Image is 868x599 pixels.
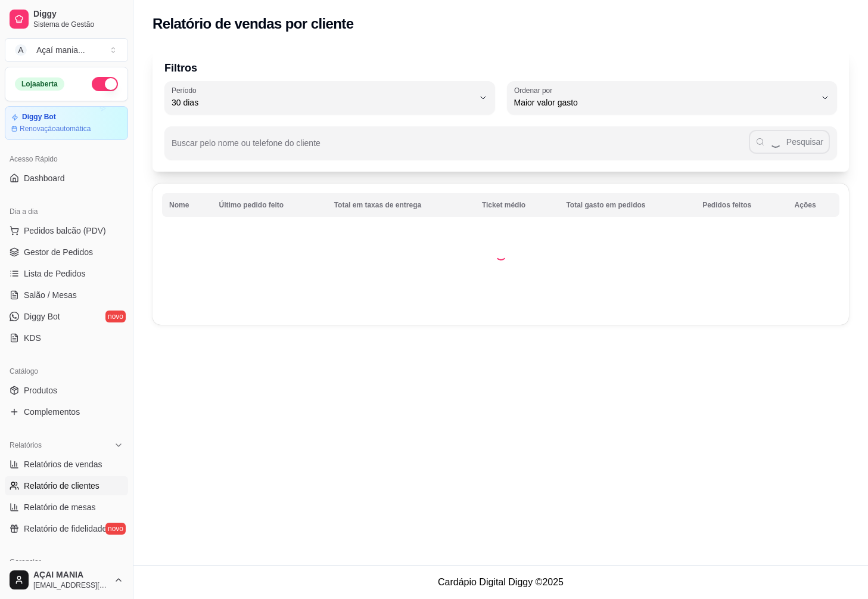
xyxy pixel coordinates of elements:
a: KDS [5,328,128,347]
a: Diggy Botnovo [5,307,128,326]
a: Relatórios de vendas [5,455,128,474]
input: Buscar pelo nome ou telefone do cliente [172,142,749,154]
span: Relatório de clientes [24,480,99,492]
a: Relatório de clientes [5,476,128,495]
article: Renovação automática [20,124,91,134]
article: Diggy Bot [22,113,56,122]
div: Acesso Rápido [5,150,128,169]
span: KDS [24,332,41,344]
button: Período30 dias [164,81,495,114]
span: Diggy Bot [24,311,60,322]
span: Maior valor gasto [514,97,816,108]
span: Relatórios de vendas [24,458,102,470]
span: Produtos [24,384,57,396]
span: Gestor de Pedidos [24,246,93,258]
div: Loja aberta [15,77,64,91]
span: Pedidos balcão (PDV) [24,225,106,237]
a: Diggy BotRenovaçãoautomática [5,106,128,140]
a: Produtos [5,381,128,400]
div: Dia a dia [5,202,128,221]
span: AÇAI MANIA [33,570,109,581]
button: Ordenar porMaior valor gasto [507,81,838,114]
span: A [15,44,27,56]
p: Filtros [164,60,837,76]
span: 30 dias [172,97,474,108]
a: DiggySistema de Gestão [5,5,128,33]
a: Salão / Mesas [5,285,128,305]
label: Período [172,85,200,95]
div: Catálogo [5,362,128,381]
span: Salão / Mesas [24,289,77,301]
span: Lista de Pedidos [24,268,86,280]
div: Loading [495,249,507,260]
span: Relatório de fidelidade [24,523,107,535]
span: Diggy [33,9,123,20]
a: Relatório de mesas [5,498,128,517]
div: Gerenciar [5,553,128,572]
a: Relatório de fidelidadenovo [5,519,128,538]
span: Relatório de mesas [24,501,96,513]
h2: Relatório de vendas por cliente [153,14,354,33]
button: AÇAI MANIA[EMAIL_ADDRESS][DOMAIN_NAME] [5,566,128,594]
a: Lista de Pedidos [5,264,128,283]
footer: Cardápio Digital Diggy © 2025 [133,565,868,599]
label: Ordenar por [514,85,556,95]
div: Açaí mania ... [36,44,85,56]
span: Sistema de Gestão [33,20,123,29]
a: Dashboard [5,169,128,188]
a: Complementos [5,402,128,421]
span: Complementos [24,406,80,418]
a: Gestor de Pedidos [5,243,128,262]
span: [EMAIL_ADDRESS][DOMAIN_NAME] [33,581,109,590]
span: Dashboard [24,172,65,184]
button: Select a team [5,38,128,62]
button: Pedidos balcão (PDV) [5,221,128,240]
button: Alterar Status [92,77,118,91]
span: Relatórios [10,440,42,450]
